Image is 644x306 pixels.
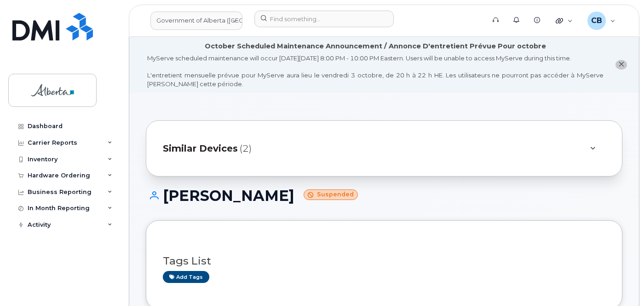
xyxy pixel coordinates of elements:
div: MyServe scheduled maintenance will occur [DATE][DATE] 8:00 PM - 10:00 PM Eastern. Users will be u... [147,54,604,88]
button: close notification [615,60,627,70]
span: Similar Devices [163,142,238,155]
div: October Scheduled Maintenance Announcement / Annonce D'entretient Prévue Pour octobre [205,41,546,51]
a: Add tags [163,271,209,282]
h1: [PERSON_NAME] [146,188,622,204]
small: Suspended [304,189,358,200]
span: (2) [240,142,252,155]
h3: Tags List [163,255,605,267]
